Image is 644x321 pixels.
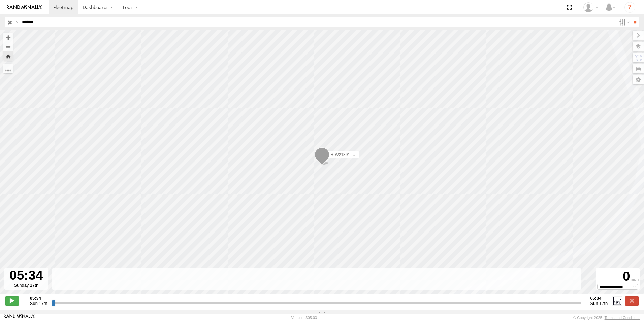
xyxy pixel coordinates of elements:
div: Jose Cortez [581,2,601,12]
strong: 05:34 [590,296,608,301]
a: Terms and Conditions [605,316,640,320]
button: Zoom in [3,33,13,42]
span: Sun 17th Aug 2025 [30,301,47,306]
strong: 05:34 [30,296,47,301]
span: Sun 17th Aug 2025 [590,301,608,306]
label: Map Settings [633,75,644,84]
img: rand-logo.svg [7,5,42,10]
button: Zoom out [3,42,13,51]
label: Search Query [14,17,20,27]
div: Version: 305.03 [291,316,317,320]
label: Search Filter Options [616,17,631,27]
label: Close [625,296,639,305]
a: Visit our Website [4,314,35,321]
button: Zoom Home [3,51,13,61]
div: © Copyright 2025 - [573,316,640,320]
i: ? [624,2,635,13]
label: Play/Stop [5,296,19,305]
label: Measure [3,64,13,73]
span: R-W21391-Swing [331,152,362,157]
div: 0 [597,269,639,284]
